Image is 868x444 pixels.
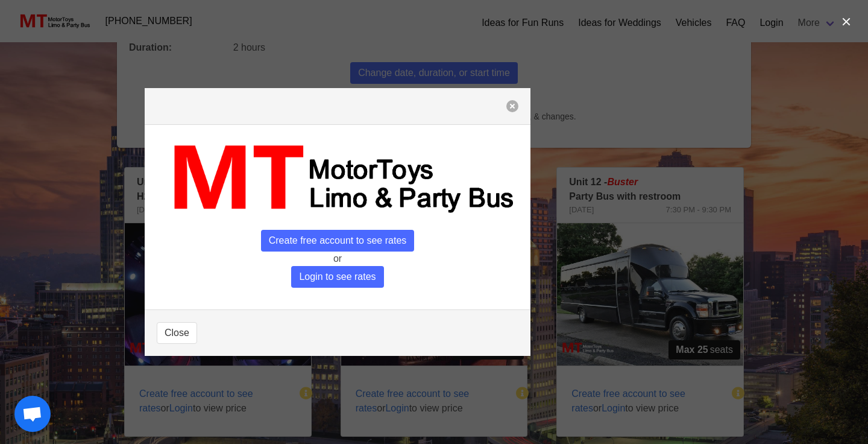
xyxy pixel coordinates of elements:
[157,322,197,344] button: Close
[157,252,518,266] p: or
[157,137,518,220] img: MT_logo_name.png
[165,326,189,340] span: Close
[14,396,51,432] div: Open chat
[261,230,415,252] span: Create free account to see rates
[291,266,383,288] span: Login to see rates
